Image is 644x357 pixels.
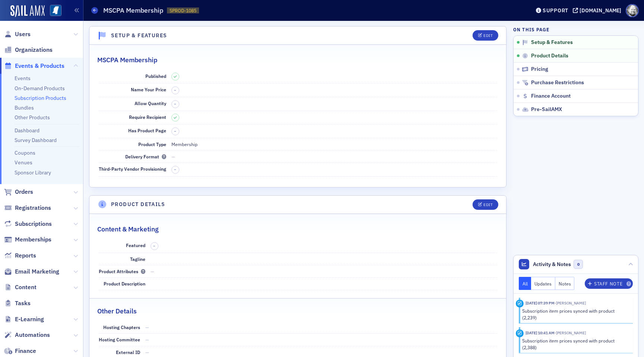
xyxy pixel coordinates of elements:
[525,300,555,306] time: 6/30/2025 07:39 PM
[4,188,33,196] a: Orders
[531,53,568,59] span: Product Details
[145,349,149,355] span: —
[15,169,51,176] a: Sponsor Library
[151,268,154,274] span: —
[574,260,583,269] span: 0
[15,114,50,121] a: Other Products
[126,242,145,248] span: Featured
[97,306,137,316] h2: Other Details
[15,127,40,134] a: Dashboard
[99,337,140,342] span: Hosting Committee
[15,62,64,70] span: Events & Products
[170,7,196,14] span: SPROD-1085
[131,86,166,92] span: Name Your Price
[111,32,167,40] h4: Setup & Features
[15,204,51,212] span: Registrations
[516,300,524,307] div: Activity
[15,95,66,101] a: Subscription Products
[15,236,51,244] span: Memberships
[531,93,571,99] span: Finance Account
[4,30,31,38] a: Users
[473,199,498,210] button: Edit
[531,79,584,86] span: Purchase Restrictions
[4,299,31,307] a: Tasks
[130,256,145,262] span: Tagline
[533,260,571,268] span: Activity & Notes
[125,154,166,159] span: Delivery Format
[555,277,575,290] button: Notes
[45,5,61,18] a: View Homepage
[4,315,44,323] a: E-Learning
[4,331,50,339] a: Automations
[129,114,166,120] span: Require Recipient
[50,5,61,16] img: SailAMX
[128,127,166,133] span: Has Product Page
[4,62,64,70] a: Events & Products
[153,243,155,249] span: –
[531,106,562,113] span: Pre-SailAMX
[15,220,52,228] span: Subscriptions
[99,268,145,274] span: Product Attributes
[516,329,524,337] div: Activity
[580,7,621,14] div: [DOMAIN_NAME]
[513,26,638,33] h4: On this page
[15,85,65,92] a: On-Demand Products
[15,30,31,38] span: Users
[15,331,50,339] span: Automations
[531,277,555,290] button: Updates
[15,188,33,196] span: Orders
[15,104,34,111] a: Bundles
[15,159,32,166] a: Venues
[171,141,198,147] span: Membership
[171,154,175,159] span: —
[174,101,176,107] span: –
[135,100,166,106] span: Allow Quantity
[138,141,166,147] span: Product Type
[531,66,548,73] span: Pricing
[522,307,628,321] div: Subscription item prices synced with product (2,239)
[145,73,166,79] span: Published
[4,204,51,212] a: Registrations
[15,315,44,323] span: E-Learning
[4,46,53,54] a: Organizations
[585,278,633,289] button: Staff Note
[4,347,36,355] a: Finance
[555,300,586,306] span: Luke Abell
[543,7,568,14] div: Support
[145,337,149,342] span: —
[97,224,158,234] h2: Content & Marketing
[531,39,573,46] span: Setup & Features
[525,330,555,335] time: 6/9/2025 10:41 AM
[522,337,628,351] div: Subscription item prices synced with product (2,388)
[4,236,51,244] a: Memberships
[15,149,35,156] a: Coupons
[116,349,140,355] span: External ID
[10,5,45,17] img: SailAMX
[555,330,586,335] span: Luke Abell
[104,281,145,287] span: Product Description
[174,129,176,134] span: –
[626,4,639,17] span: Profile
[4,268,59,276] a: Email Marketing
[15,283,37,291] span: Content
[15,347,36,355] span: Finance
[103,324,140,330] span: Hosting Chapters
[15,75,31,82] a: Events
[15,137,57,143] a: Survey Dashboard
[111,200,165,208] h4: Product Details
[103,6,163,15] h1: MSCPA Membership
[145,324,149,330] span: —
[15,252,36,260] span: Reports
[473,30,498,41] button: Edit
[4,220,52,228] a: Subscriptions
[573,8,624,13] button: [DOMAIN_NAME]
[97,55,157,65] h2: MSCPA Membership
[15,268,59,276] span: Email Marketing
[519,277,531,290] button: All
[99,166,166,172] span: Third-Party Vendor Provisioning
[483,203,493,207] div: Edit
[15,299,31,307] span: Tasks
[15,46,53,54] span: Organizations
[594,282,622,286] div: Staff Note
